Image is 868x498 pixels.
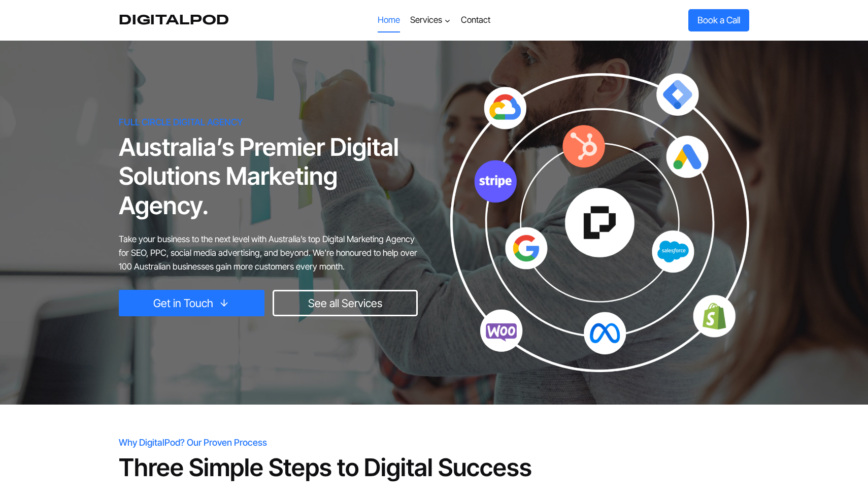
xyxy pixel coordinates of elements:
a: Home [372,8,405,32]
h6: FULL CIRCLE DIGITAL AGENCY [119,117,418,128]
a: See all Services [273,290,418,316]
span: Get in Touch [153,294,213,312]
h6: Why DigitalPod? Our Proven Process [119,437,749,448]
a: Services [405,8,456,32]
span: Services [410,13,451,27]
h1: Australia’s Premier Digital Solutions Marketing Agency. [119,132,418,220]
a: Contact [456,8,495,32]
nav: Primary Navigation [372,8,495,32]
img: digitalpod-hero-image - DigitalPod [450,73,749,372]
p: Take your business to the next level with Australia’s top Digital Marketing Agency for SEO, PPC, ... [119,233,418,274]
a: Get in Touch [119,290,264,316]
h2: Three Simple Steps to Digital Success [119,453,749,482]
span: See all Services [308,294,382,312]
a: DigitalPod [119,12,229,28]
a: Book a Call [688,9,749,31]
